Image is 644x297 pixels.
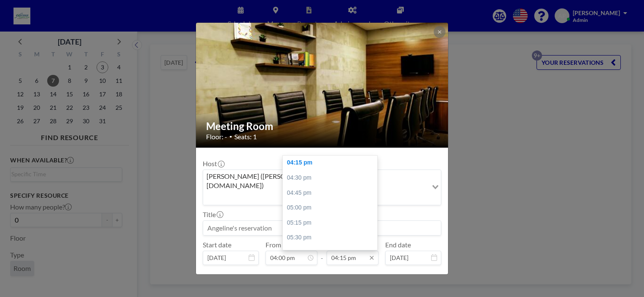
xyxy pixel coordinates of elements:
[203,210,223,219] label: Title
[229,133,232,140] span: •
[206,120,439,133] h2: Meeting Room
[203,241,231,249] label: Start date
[321,244,323,262] span: -
[234,133,257,141] span: Seats: 1
[203,170,441,205] div: Search for option
[283,215,381,231] div: 05:15 pm
[283,230,381,245] div: 05:30 pm
[283,200,381,215] div: 05:00 pm
[206,133,227,141] span: Floor: -
[385,241,411,249] label: End date
[203,221,441,235] input: Angeline's reservation
[266,241,281,249] label: From
[283,245,381,260] div: 05:45 pm
[212,273,233,281] label: Repeat
[283,155,381,170] div: 04:15 pm
[204,192,427,203] input: Search for option
[205,172,426,191] span: [PERSON_NAME] ([PERSON_NAME][EMAIL_ADDRESS][DOMAIN_NAME])
[283,170,381,186] div: 04:30 pm
[203,159,224,168] label: Host
[283,186,381,201] div: 04:45 pm
[196,1,449,169] img: 537.jpg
